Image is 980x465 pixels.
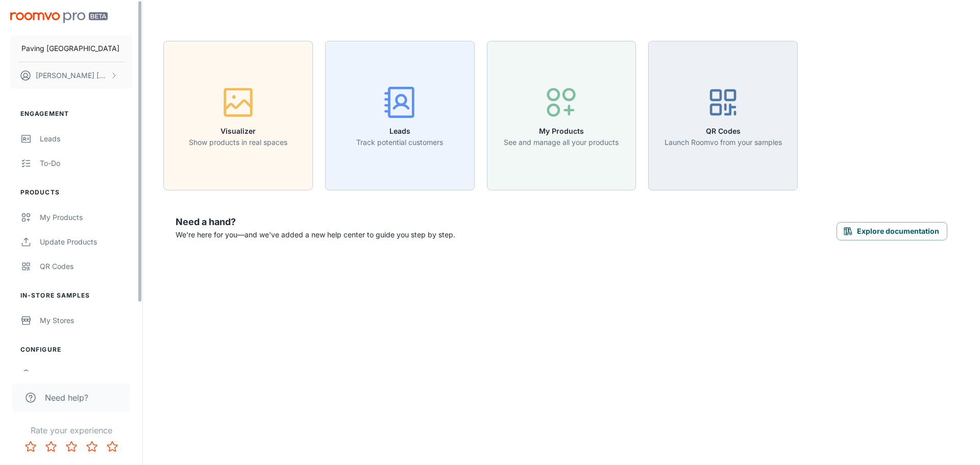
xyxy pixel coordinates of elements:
[665,126,782,137] h6: QR Codes
[40,236,132,248] div: Update Products
[189,137,287,148] p: Show products in real spaces
[21,43,119,54] p: Paving [GEOGRAPHIC_DATA]
[10,62,132,89] button: [PERSON_NAME] [PERSON_NAME]
[487,41,636,190] button: My ProductsSee and manage all your products
[40,158,132,169] div: To-do
[40,133,132,144] div: Leads
[648,110,798,120] a: QR CodesLaunch Roomvo from your samples
[665,137,782,148] p: Launch Roomvo from your samples
[40,261,132,272] div: QR Codes
[356,137,443,148] p: Track potential customers
[648,41,798,190] button: QR CodesLaunch Roomvo from your samples
[10,12,108,23] img: Roomvo PRO Beta
[163,41,313,190] button: VisualizerShow products in real spaces
[504,126,619,137] h6: My Products
[36,70,108,81] p: [PERSON_NAME] [PERSON_NAME]
[189,126,287,137] h6: Visualizer
[504,137,619,148] p: See and manage all your products
[40,212,132,223] div: My Products
[176,215,455,229] h6: Need a hand?
[356,126,443,137] h6: Leads
[176,229,455,240] p: We're here for you—and we've added a new help center to guide you step by step.
[487,110,636,120] a: My ProductsSee and manage all your products
[325,110,475,120] a: LeadsTrack potential customers
[325,41,475,190] button: LeadsTrack potential customers
[837,225,947,235] a: Explore documentation
[837,222,947,240] button: Explore documentation
[10,35,132,62] button: Paving [GEOGRAPHIC_DATA]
